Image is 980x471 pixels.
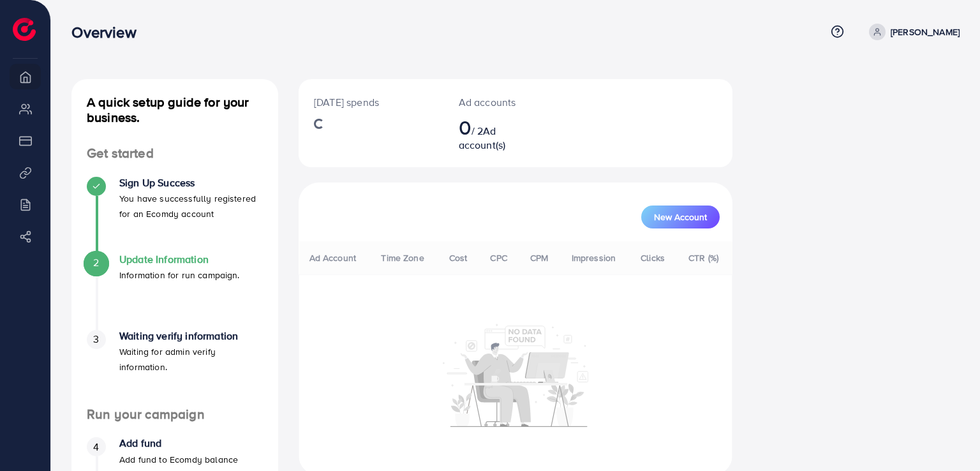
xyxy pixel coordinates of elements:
[459,124,506,152] span: Ad account(s)
[459,112,471,142] span: 0
[864,24,960,40] a: [PERSON_NAME]
[71,177,278,253] li: Sign Up Success
[314,94,428,110] p: [DATE] spends
[119,267,240,283] p: Information for run campaign.
[119,330,263,342] h4: Waiting verify information
[119,191,263,221] p: You have successfully registered for an Ecomdy account
[71,146,278,161] h4: Get started
[891,24,960,40] p: [PERSON_NAME]
[119,452,238,467] p: Add fund to Ecomdy balance
[71,23,146,41] h3: Overview
[641,206,720,228] button: New Account
[119,344,263,375] p: Waiting for admin verify information.
[93,440,99,454] span: 4
[71,94,278,125] h4: A quick setup guide for your business.
[93,332,99,347] span: 3
[71,407,278,422] h4: Run your campaign
[119,437,238,449] h4: Add fund
[119,177,263,189] h4: Sign Up Success
[459,94,537,110] p: Ad accounts
[71,330,278,407] li: Waiting verify information
[93,255,99,270] span: 2
[71,253,278,330] li: Update Information
[654,213,707,221] span: New Account
[119,253,240,265] h4: Update Information
[459,115,537,152] h2: / 2
[13,18,36,41] img: logo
